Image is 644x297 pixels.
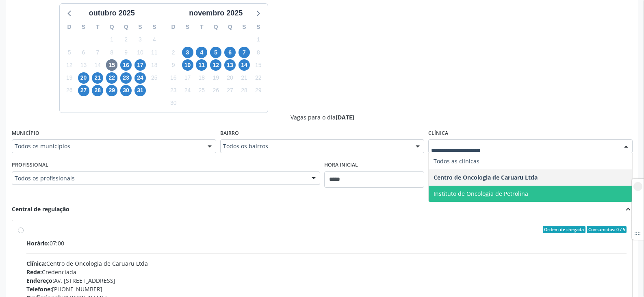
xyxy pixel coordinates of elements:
label: Bairro [220,127,239,140]
span: quarta-feira, 5 de novembro de 2025 [210,47,221,58]
div: S [147,21,161,33]
div: Q [223,21,237,33]
span: domingo, 30 de novembro de 2025 [168,98,179,109]
span: sábado, 18 de outubro de 2025 [149,59,160,71]
span: quinta-feira, 16 de outubro de 2025 [120,59,132,71]
span: sábado, 4 de outubro de 2025 [149,34,160,46]
span: sexta-feira, 24 de outubro de 2025 [134,72,146,84]
span: terça-feira, 7 de outubro de 2025 [92,47,103,58]
span: domingo, 23 de novembro de 2025 [168,85,179,96]
div: T [91,21,105,33]
span: domingo, 5 de outubro de 2025 [64,47,75,58]
div: Credenciada [26,268,627,276]
span: quarta-feira, 19 de novembro de 2025 [210,72,221,84]
span: domingo, 26 de outubro de 2025 [64,85,75,96]
div: S [237,21,252,33]
div: outubro 2025 [86,8,138,19]
span: domingo, 19 de outubro de 2025 [64,72,75,84]
span: [DATE] [336,113,354,121]
div: D [62,21,76,33]
label: Município [12,127,39,140]
span: segunda-feira, 27 de outubro de 2025 [78,85,89,96]
span: segunda-feira, 10 de novembro de 2025 [182,59,193,71]
span: Centro de Oncologia de Caruaru Ltda [434,173,538,181]
span: quinta-feira, 13 de novembro de 2025 [224,59,236,71]
span: quarta-feira, 1 de outubro de 2025 [106,34,117,46]
span: Consumidos: 0 / 5 [587,226,627,233]
div: novembro 2025 [186,8,246,19]
span: quarta-feira, 15 de outubro de 2025 [106,59,117,71]
span: Ordem de chegada [543,226,585,233]
div: Av. [STREET_ADDRESS] [26,276,627,285]
span: terça-feira, 14 de outubro de 2025 [92,59,103,71]
div: S [180,21,195,33]
div: Centro de Oncologia de Caruaru Ltda [26,259,627,268]
span: domingo, 2 de novembro de 2025 [168,47,179,58]
span: Rede: [26,268,42,276]
span: segunda-feira, 24 de novembro de 2025 [182,85,193,96]
span: sábado, 15 de novembro de 2025 [253,59,264,71]
span: sexta-feira, 14 de novembro de 2025 [239,59,250,71]
span: terça-feira, 11 de novembro de 2025 [196,59,207,71]
span: sexta-feira, 7 de novembro de 2025 [239,47,250,58]
div: [PHONE_NUMBER] [26,285,627,293]
div: Vagas para o dia [12,113,633,121]
span: terça-feira, 18 de novembro de 2025 [196,72,207,84]
span: Todos as clínicas [434,157,479,165]
span: terça-feira, 21 de outubro de 2025 [92,72,103,84]
span: terça-feira, 4 de novembro de 2025 [196,47,207,58]
span: sábado, 22 de novembro de 2025 [253,72,264,84]
span: Endereço: [26,277,54,284]
label: Hora inicial [324,159,358,171]
span: quinta-feira, 30 de outubro de 2025 [120,85,132,96]
span: Todos os profissionais [15,174,304,182]
span: segunda-feira, 13 de outubro de 2025 [78,59,89,71]
label: Clínica [428,127,448,140]
span: quinta-feira, 27 de novembro de 2025 [224,85,236,96]
span: segunda-feira, 20 de outubro de 2025 [78,72,89,84]
span: Instituto de Oncologia de Petrolina [434,190,528,197]
span: sexta-feira, 31 de outubro de 2025 [134,85,146,96]
span: quarta-feira, 8 de outubro de 2025 [106,47,117,58]
div: 07:00 [26,239,627,247]
i: expand_less [624,205,633,214]
span: quarta-feira, 26 de novembro de 2025 [210,85,221,96]
span: quarta-feira, 12 de novembro de 2025 [210,59,221,71]
span: domingo, 16 de novembro de 2025 [168,72,179,84]
span: terça-feira, 25 de novembro de 2025 [196,85,207,96]
div: S [76,21,91,33]
span: segunda-feira, 3 de novembro de 2025 [182,47,193,58]
span: Clínica: [26,260,46,267]
span: Todos os municípios [15,142,199,150]
span: sexta-feira, 17 de outubro de 2025 [134,59,146,71]
span: sábado, 29 de novembro de 2025 [253,85,264,96]
span: quinta-feira, 20 de novembro de 2025 [224,72,236,84]
span: domingo, 12 de outubro de 2025 [64,59,75,71]
div: S [251,21,265,33]
span: sexta-feira, 10 de outubro de 2025 [134,47,146,58]
span: sábado, 8 de novembro de 2025 [253,47,264,58]
span: quinta-feira, 9 de outubro de 2025 [120,47,132,58]
span: domingo, 9 de novembro de 2025 [168,59,179,71]
div: Q [209,21,223,33]
div: S [133,21,147,33]
span: Horário: [26,239,50,247]
span: quinta-feira, 23 de outubro de 2025 [120,72,132,84]
span: Todos os bairros [223,142,408,150]
span: quarta-feira, 29 de outubro de 2025 [106,85,117,96]
span: sábado, 25 de outubro de 2025 [149,72,160,84]
label: Profissional [12,159,48,171]
div: Central de regulação [12,205,69,214]
span: sábado, 1 de novembro de 2025 [253,34,264,46]
span: terça-feira, 28 de outubro de 2025 [92,85,103,96]
span: sexta-feira, 21 de novembro de 2025 [239,72,250,84]
div: Q [119,21,133,33]
span: segunda-feira, 17 de novembro de 2025 [182,72,193,84]
span: Telefone: [26,285,52,293]
span: sábado, 11 de outubro de 2025 [149,47,160,58]
div: D [166,21,180,33]
span: sexta-feira, 3 de outubro de 2025 [134,34,146,46]
div: T [195,21,209,33]
div: Q [105,21,119,33]
span: quinta-feira, 6 de novembro de 2025 [224,47,236,58]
